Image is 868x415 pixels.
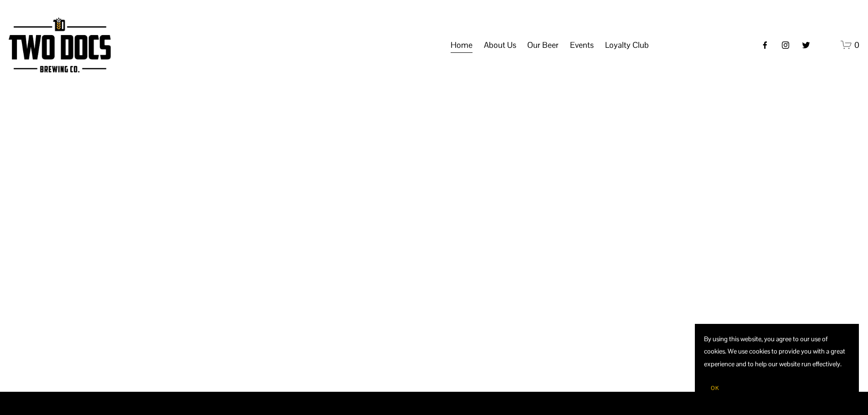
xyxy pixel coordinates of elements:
a: folder dropdown [605,36,649,54]
span: OK [711,384,719,392]
a: Home [451,36,473,54]
span: 0 [854,40,859,50]
span: Our Beer [527,37,559,53]
h1: Beer is Art. [115,213,753,268]
a: 0 items in cart [841,39,859,51]
a: Facebook [760,41,770,50]
img: Two Docs Brewing Co. [9,17,111,72]
section: Cookie banner [695,324,859,406]
button: OK [704,379,726,397]
a: folder dropdown [570,36,594,54]
a: instagram-unauth [781,41,790,50]
p: By using this website, you agree to our use of cookies. We use cookies to provide you with a grea... [704,333,850,370]
span: About Us [484,37,516,53]
a: folder dropdown [527,36,559,54]
a: folder dropdown [484,36,516,54]
span: Loyalty Club [605,37,649,53]
a: twitter-unauth [801,41,811,50]
span: Events [570,37,594,53]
